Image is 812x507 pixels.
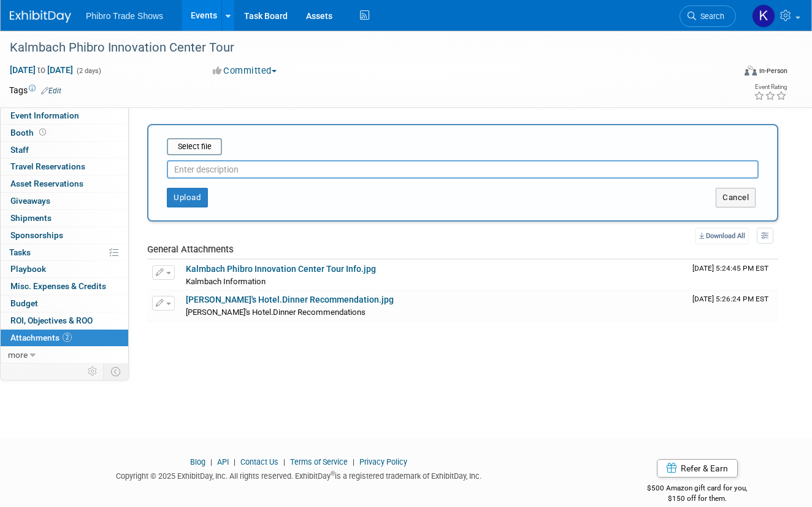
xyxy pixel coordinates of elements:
a: Shipments [1,210,128,226]
div: $150 off for them. [607,493,787,504]
a: Playbook [1,261,128,277]
span: Tasks [9,247,31,257]
td: Personalize Event Tab Strip [82,363,104,379]
div: $500 Amazon gift card for you, [607,475,787,503]
div: Event Format [673,64,788,82]
div: In-Person [759,66,787,75]
a: API [217,457,229,466]
a: more [1,347,128,363]
a: Terms of Service [290,457,348,466]
a: Attachments2 [1,330,128,346]
span: Budget [10,298,38,308]
span: | [280,457,288,466]
a: Budget [1,295,128,312]
a: Event Information [1,107,128,124]
span: [DATE] [DATE] [9,64,74,75]
div: Kalmbach Phibro Innovation Center Tour [6,37,721,59]
a: Asset Reservations [1,176,128,192]
span: Upload Timestamp [692,264,768,273]
td: Upload Timestamp [688,290,778,321]
a: Tasks [1,244,128,261]
button: Cancel [716,188,756,207]
span: Shipments [10,213,52,223]
button: Upload [167,188,208,207]
span: more [8,350,28,360]
sup: ® [331,470,335,477]
span: Kalmbach Information [186,277,266,286]
span: Playbook [10,264,46,274]
span: Search [696,12,724,21]
span: Asset Reservations [10,179,83,188]
span: Misc. Expenses & Credits [10,281,106,291]
div: Event Rating [754,84,787,90]
a: Blog [190,457,205,466]
span: Booth not reserved yet [37,128,48,137]
span: | [207,457,215,466]
a: Search [680,6,736,27]
a: Booth [1,125,128,141]
img: Format-Inperson.png [745,66,757,75]
img: ExhibitDay [10,10,71,23]
span: | [231,457,239,466]
span: Sponsorships [10,230,63,240]
span: to [36,65,47,75]
img: Karol Ehmen [752,4,775,28]
a: Download All [695,228,749,244]
td: Upload Timestamp [688,260,778,290]
span: ROI, Objectives & ROO [10,315,93,325]
span: Upload Timestamp [692,295,768,303]
span: 2 [63,333,72,342]
td: Tags [9,84,61,96]
a: Staff [1,142,128,158]
td: Toggle Event Tabs [104,363,129,379]
a: Kalmbach Phibro Innovation Center Tour Info.jpg [186,264,376,274]
span: Staff [10,145,29,155]
a: Giveaways [1,193,128,209]
a: Sponsorships [1,227,128,244]
a: Contact Us [240,457,278,466]
span: Event Information [10,110,79,120]
span: | [350,457,358,466]
span: [PERSON_NAME]'s Hotel.Dinner Recommendations [186,308,366,317]
a: Privacy Policy [359,457,407,466]
button: Committed [209,64,282,77]
a: Travel Reservations [1,158,128,175]
div: Copyright © 2025 ExhibitDay, Inc. All rights reserved. ExhibitDay is a registered trademark of Ex... [9,468,588,482]
span: Travel Reservations [10,161,85,171]
span: Booth [10,128,48,137]
input: Enter description [167,160,759,179]
a: Refer & Earn [657,459,738,478]
span: General Attachments [147,244,234,255]
span: Attachments [10,333,72,343]
span: Giveaways [10,196,50,206]
a: ROI, Objectives & ROO [1,312,128,329]
a: [PERSON_NAME]'s Hotel.Dinner Recommendation.jpg [186,295,394,304]
span: (2 days) [75,67,101,75]
a: Misc. Expenses & Credits [1,278,128,295]
span: Phibro Trade Shows [86,11,163,21]
a: Edit [41,87,61,95]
